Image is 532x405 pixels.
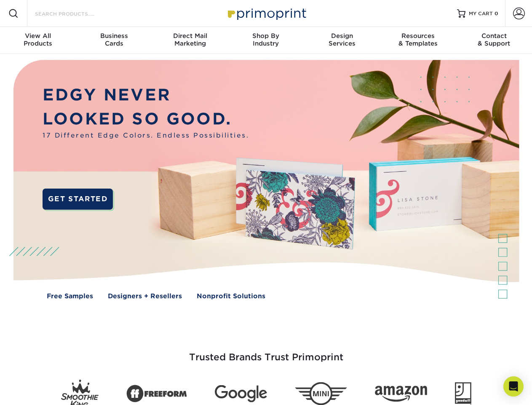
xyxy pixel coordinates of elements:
a: GET STARTED [43,189,113,210]
img: Google [215,385,267,402]
p: EDGY NEVER [43,83,249,107]
span: Design [304,32,380,40]
a: Direct MailMarketing [152,27,228,54]
a: Designers + Resellers [108,292,182,301]
img: Amazon [375,386,427,402]
span: Shop By [228,32,304,40]
input: SEARCH PRODUCTS..... [34,8,116,19]
a: Resources& Templates [380,27,456,54]
div: Industry [228,32,304,47]
a: Nonprofit Solutions [197,292,265,301]
a: Free Samples [47,292,93,301]
h3: Trusted Brands Trust Primoprint [20,332,513,373]
div: Cards [76,32,152,47]
span: Business [76,32,152,40]
span: 0 [495,11,498,16]
img: Goodwill [455,382,471,405]
span: MY CART [469,10,493,17]
iframe: Google Customer Reviews [2,379,72,402]
span: 17 Different Edge Colors. Endless Possibilities. [43,131,249,140]
div: Marketing [152,32,228,47]
a: BusinessCards [76,27,152,54]
span: Resources [380,32,456,40]
div: & Support [456,32,532,47]
p: LOOKED SO GOOD. [43,107,249,131]
div: Services [304,32,380,47]
a: Shop ByIndustry [228,27,304,54]
span: Direct Mail [152,32,228,40]
img: Primoprint [224,4,308,22]
div: Open Intercom Messenger [503,376,524,397]
a: Contact& Support [456,27,532,54]
span: Contact [456,32,532,40]
div: & Templates [380,32,456,47]
a: DesignServices [304,27,380,54]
